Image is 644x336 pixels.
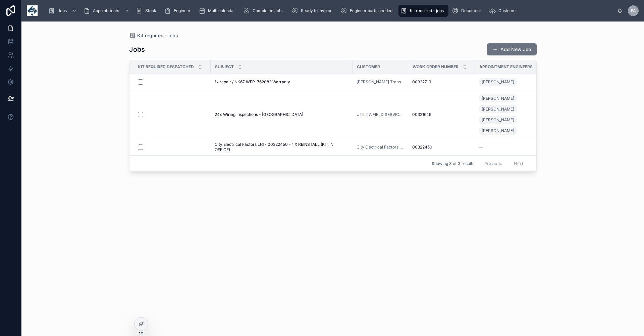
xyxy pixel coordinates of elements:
span: Document [461,8,481,13]
a: UTILITA FIELD SERVICES LIMITED [357,112,404,117]
span: Subject [215,64,234,70]
span: [PERSON_NAME] [482,117,514,123]
a: Engineer parts needed [338,5,397,17]
span: -- [479,144,483,150]
span: 00322719 [412,79,431,85]
span: Engineer parts needed [350,8,392,13]
h1: Jobs [129,45,145,54]
a: Ready to invoice [289,5,337,17]
a: Customer [487,5,522,17]
a: Jobs [46,5,80,17]
a: Appointments [82,5,132,17]
span: [PERSON_NAME] [482,79,514,85]
img: App logo [27,5,38,16]
a: Multi calendar [197,5,240,17]
span: Kit required - jobs [410,8,444,13]
span: 24x Wiring inspections - [GEOGRAPHIC_DATA] [215,112,303,117]
span: 00321649 [412,112,431,117]
span: Showing 3 of 3 results [432,161,474,166]
a: [PERSON_NAME] [479,77,533,87]
a: 1x repair / NK67 WEP 762082 Warranty [215,79,348,85]
span: Jobs [58,8,67,13]
div: scrollable content [43,3,617,18]
span: Completed Jobs [253,8,283,13]
a: [PERSON_NAME] [479,78,517,86]
a: [PERSON_NAME] Transport Limited [357,79,404,85]
a: [PERSON_NAME] [479,105,517,113]
span: 00322450 [412,144,432,150]
a: Kit required - jobs [129,32,178,39]
a: -- [479,144,533,150]
span: [PERSON_NAME] [482,96,514,101]
a: Stock [134,5,161,17]
span: Kit Required Despatched [138,64,194,70]
a: 00322450 [412,144,471,150]
a: [PERSON_NAME] [479,116,517,124]
span: Engineer [174,8,191,13]
span: Customer [357,64,380,70]
span: Appointment Engineers [479,64,533,70]
span: Multi calendar [208,8,235,13]
a: Engineer [162,5,195,17]
span: Ready to invoice [301,8,332,13]
a: Document [450,5,486,17]
span: Appointments [93,8,119,13]
a: Kit required - jobs [398,5,448,17]
a: [PERSON_NAME][PERSON_NAME][PERSON_NAME][PERSON_NAME] [479,93,533,136]
span: Kit required - jobs [137,32,178,39]
a: 24x Wiring inspections - [GEOGRAPHIC_DATA] [215,112,348,117]
span: Customer [498,8,517,13]
span: [PERSON_NAME] [482,107,514,112]
a: Completed Jobs [241,5,288,17]
span: Stock [145,8,156,13]
button: Add New Job [487,43,537,55]
a: City Electrical Factors Ltd - 00322450 - 1 X REINSTALL (KIT IN OFFICE) [215,142,348,153]
span: FA [631,8,636,13]
a: 00322719 [412,79,471,85]
a: [PERSON_NAME] [479,94,517,102]
span: 1x repair / NK67 WEP 762082 Warranty [215,79,290,85]
a: City Electrical Factors Ltd [357,144,404,150]
span: Work Order Number [413,64,459,70]
a: 00321649 [412,112,471,117]
span: [PERSON_NAME] [482,128,514,133]
a: [PERSON_NAME] [479,127,517,135]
